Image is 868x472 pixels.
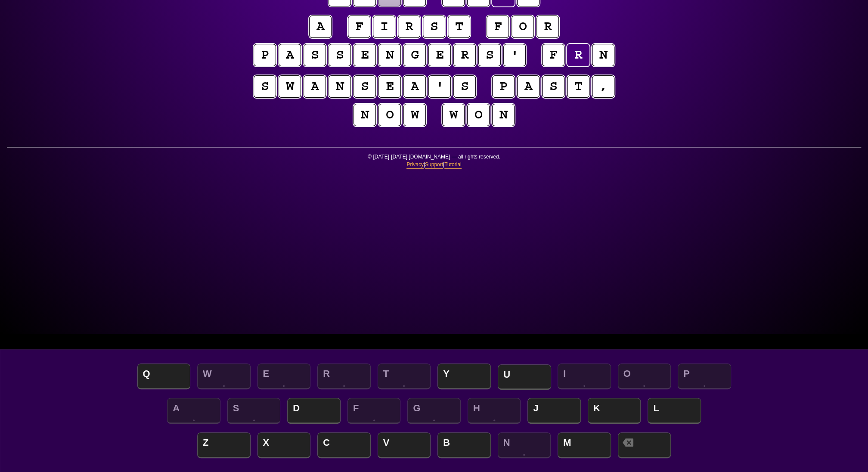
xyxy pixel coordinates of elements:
[353,44,376,66] puzzle-tile: e
[425,161,443,169] a: Support
[378,432,431,458] span: V
[487,16,509,38] puzzle-tile: f
[448,16,470,38] puzzle-tile: t
[678,363,731,389] span: P
[329,75,351,98] puzzle-tile: n
[378,363,431,389] span: T
[498,432,551,458] span: N
[348,16,370,38] puzzle-tile: f
[373,16,395,38] puzzle-tile: i
[137,363,191,389] span: Q
[468,398,521,424] span: H
[536,16,559,38] puzzle-tile: r
[378,44,401,66] puzzle-tile: n
[558,432,611,458] span: M
[398,16,420,38] puzzle-tile: r
[527,398,581,424] span: J
[378,75,401,98] puzzle-tile: e
[403,75,426,98] puzzle-tile: a
[7,153,861,174] p: © [DATE]-[DATE] [DOMAIN_NAME] — all rights reserved. | |
[406,161,423,169] a: Privacy
[453,75,476,98] puzzle-tile: s
[353,75,376,98] puzzle-tile: s
[197,363,251,389] span: W
[279,44,301,66] puzzle-tile: a
[437,363,491,389] span: Y
[648,398,701,424] span: L
[403,44,426,66] puzzle-tile: g
[287,398,341,424] span: D
[279,75,301,98] puzzle-tile: w
[423,16,445,38] puzzle-tile: s
[567,75,589,98] puzzle-tile: t
[353,104,376,126] puzzle-tile: n
[542,75,564,98] puzzle-tile: s
[317,363,371,389] span: R
[478,44,501,66] puzzle-tile: s
[588,398,641,424] span: K
[227,398,281,424] span: S
[512,16,534,38] puzzle-tile: o
[567,44,589,66] puzzle-tile: r
[428,44,451,66] puzzle-tile: e
[498,364,551,390] span: U
[517,75,539,98] puzzle-tile: a
[428,75,451,98] puzzle-tile: '
[403,104,426,126] puzzle-tile: w
[558,363,611,389] span: I
[618,363,671,389] span: O
[254,75,276,98] puzzle-tile: s
[542,44,564,66] puzzle-tile: f
[492,75,515,98] puzzle-tile: p
[378,104,401,126] puzzle-tile: o
[442,104,465,126] puzzle-tile: w
[197,432,251,458] span: Z
[309,16,332,38] puzzle-tile: a
[167,398,220,424] span: A
[347,398,401,424] span: F
[407,398,461,424] span: G
[317,432,371,458] span: C
[492,104,515,126] puzzle-tile: n
[592,75,614,98] puzzle-tile: ,
[304,44,326,66] puzzle-tile: s
[437,432,491,458] span: B
[444,161,462,169] a: Tutorial
[257,432,311,458] span: X
[304,75,326,98] puzzle-tile: a
[453,44,476,66] puzzle-tile: r
[503,44,526,66] puzzle-tile: '
[257,363,311,389] span: E
[329,44,351,66] puzzle-tile: s
[467,104,490,126] puzzle-tile: o
[254,44,276,66] puzzle-tile: p
[592,44,614,66] puzzle-tile: n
